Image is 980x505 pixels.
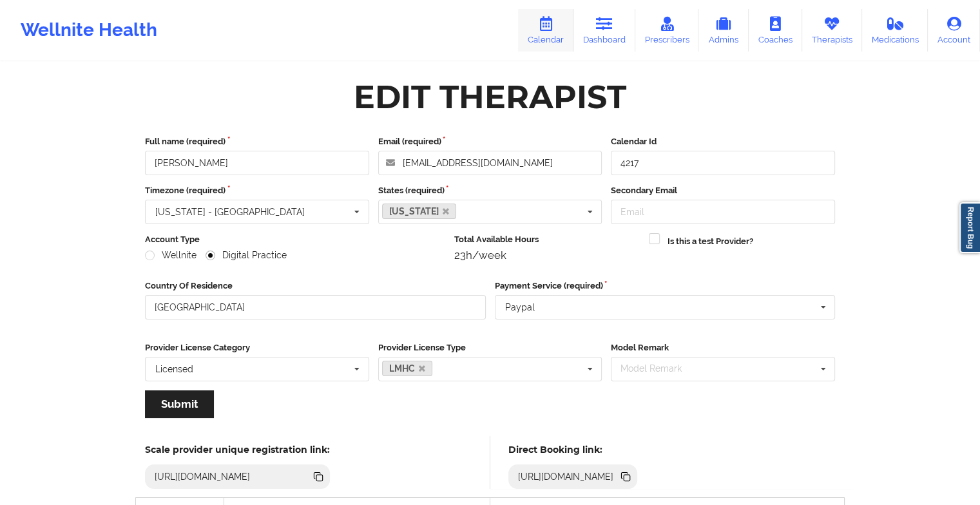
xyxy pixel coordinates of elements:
[518,9,573,52] a: Calendar
[611,184,835,197] label: Secondary Email
[617,361,700,376] div: Model Remark
[668,235,753,248] label: Is this a test Provider?
[454,249,640,262] div: 23h/week
[378,184,602,197] label: States (required)
[145,184,369,197] label: Timezone (required)
[145,444,330,455] h5: Scale provider unique registration link:
[145,341,369,354] label: Provider License Category
[611,341,835,354] label: Model Remark
[145,390,214,418] button: Submit
[145,250,197,261] label: Wellnite
[495,280,836,292] label: Payment Service (required)
[382,361,433,376] a: LMHC
[155,365,193,374] div: Licensed
[145,233,445,246] label: Account Type
[698,9,749,52] a: Admins
[145,151,369,175] input: Full name
[149,470,256,483] div: [URL][DOMAIN_NAME]
[155,207,305,216] div: [US_STATE] - [GEOGRAPHIC_DATA]
[959,202,980,253] a: Report Bug
[749,9,802,52] a: Coaches
[145,280,486,292] label: Country Of Residence
[635,9,699,52] a: Prescribers
[454,233,640,246] label: Total Available Hours
[378,135,602,148] label: Email (required)
[802,9,862,52] a: Therapists
[862,9,928,52] a: Medications
[611,151,835,175] input: Calendar Id
[145,135,369,148] label: Full name (required)
[508,444,638,455] h5: Direct Booking link:
[611,200,835,224] input: Email
[505,303,535,312] div: Paypal
[378,151,602,175] input: Email address
[382,204,457,219] a: [US_STATE]
[611,135,835,148] label: Calendar Id
[206,250,287,261] label: Digital Practice
[354,77,626,117] div: Edit Therapist
[378,341,602,354] label: Provider License Type
[573,9,635,52] a: Dashboard
[928,9,980,52] a: Account
[513,470,619,483] div: [URL][DOMAIN_NAME]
